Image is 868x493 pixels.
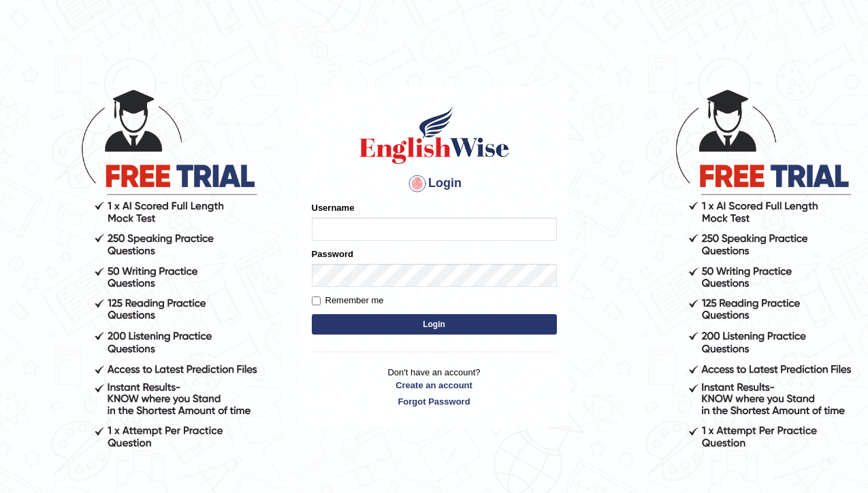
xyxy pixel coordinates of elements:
p: Don't have an account? [312,366,557,408]
a: Forgot Password [312,395,557,408]
img: Logo of English Wise sign in for intelligent practice with AI [357,105,512,166]
h4: Login [312,173,557,194]
label: Remember me [312,294,384,307]
a: Create an account [312,379,557,392]
button: Login [312,314,557,335]
label: Password [312,248,353,260]
input: Remember me [312,296,321,305]
label: Username [312,201,355,214]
